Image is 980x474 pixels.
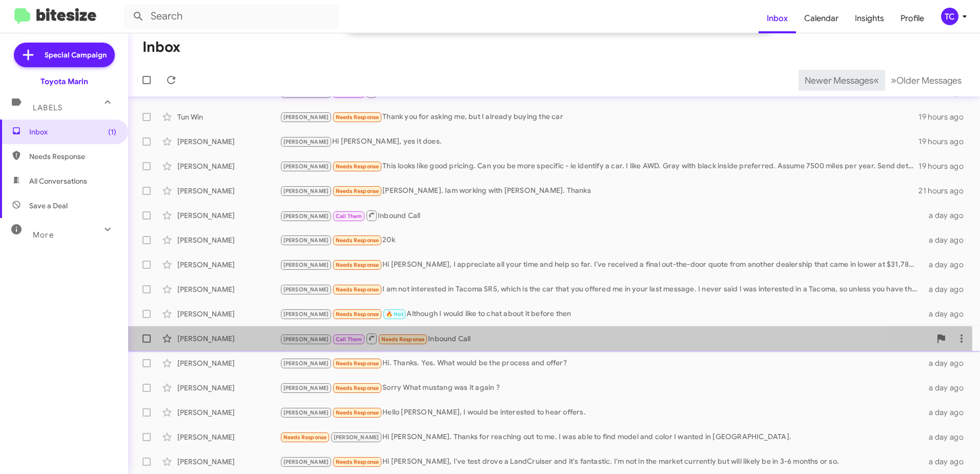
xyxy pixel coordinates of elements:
[336,213,362,220] span: Call Them
[336,286,379,293] span: Needs Response
[177,309,280,319] div: [PERSON_NAME]
[177,383,280,393] div: [PERSON_NAME]
[283,262,329,268] span: [PERSON_NAME]
[336,459,379,465] span: Needs Response
[386,311,403,318] span: 🔥 Hot
[280,259,923,271] div: Hi [PERSON_NAME], I appreciate all your time and help so far. I’ve received a final out-the-door ...
[177,260,280,270] div: [PERSON_NAME]
[29,201,68,211] span: Save a Deal
[280,382,923,394] div: Sorry What mustang was it again ?
[280,136,918,148] div: Hi [PERSON_NAME], yes it does.
[280,308,923,320] div: Although I would like to chat about it before then
[33,230,54,240] span: More
[381,336,425,343] span: Needs Response
[177,284,280,294] div: [PERSON_NAME]
[177,358,280,368] div: [PERSON_NAME]
[799,70,968,91] nav: Page navigation example
[177,333,280,344] div: [PERSON_NAME]
[896,75,962,86] span: Older Messages
[142,39,180,55] h1: Inbox
[336,114,379,121] span: Needs Response
[283,114,329,121] span: [PERSON_NAME]
[805,75,873,86] span: Newer Messages
[177,235,280,245] div: [PERSON_NAME]
[283,139,329,145] span: [PERSON_NAME]
[932,8,969,25] button: TC
[177,186,280,196] div: [PERSON_NAME]
[283,434,327,441] span: Needs Response
[923,432,972,442] div: a day ago
[29,151,116,162] span: Needs Response
[336,237,379,244] span: Needs Response
[108,127,116,137] span: (1)
[923,260,972,270] div: a day ago
[177,210,280,221] div: [PERSON_NAME]
[892,4,932,33] a: Profile
[799,70,885,91] button: Previous
[283,213,329,220] span: [PERSON_NAME]
[280,234,923,246] div: 20k
[941,8,958,25] div: TC
[918,136,972,147] div: 19 hours ago
[280,431,923,443] div: Hi [PERSON_NAME]. Thanks for reaching out to me. I was able to find model and color I wanted in [...
[336,385,379,391] span: Needs Response
[336,409,379,416] span: Needs Response
[280,358,923,369] div: Hi. Thanks. Yes. What would be the process and offer?
[918,112,972,122] div: 19 hours ago
[336,163,379,170] span: Needs Response
[336,262,379,268] span: Needs Response
[177,136,280,147] div: [PERSON_NAME]
[336,336,362,343] span: Call Them
[280,185,918,197] div: [PERSON_NAME]. Iam working with [PERSON_NAME]. Thanks
[923,407,972,418] div: a day ago
[847,4,892,33] a: Insights
[796,4,847,33] a: Calendar
[283,459,329,465] span: [PERSON_NAME]
[283,286,329,293] span: [PERSON_NAME]
[759,4,796,33] a: Inbox
[177,407,280,418] div: [PERSON_NAME]
[280,111,918,123] div: Thank you for asking me, but I already buying the car
[280,407,923,419] div: Hello [PERSON_NAME], I would be interested to hear offers.
[918,186,972,196] div: 21 hours ago
[29,127,116,137] span: Inbox
[280,209,923,222] div: Inbound Call
[177,112,280,122] div: Tun Win
[923,309,972,319] div: a day ago
[124,4,339,29] input: Search
[923,457,972,467] div: a day ago
[336,188,379,194] span: Needs Response
[14,43,115,67] a: Special Campaign
[283,311,329,318] span: [PERSON_NAME]
[283,163,329,170] span: [PERSON_NAME]
[40,76,88,87] div: Toyota Marin
[334,434,379,441] span: [PERSON_NAME]
[283,360,329,367] span: [PERSON_NAME]
[283,409,329,416] span: [PERSON_NAME]
[283,188,329,194] span: [PERSON_NAME]
[280,284,923,295] div: I am not interested in Tacoma SR5, which is the car that you offered me in your last message. I n...
[885,70,968,91] button: Next
[177,457,280,467] div: [PERSON_NAME]
[918,161,972,171] div: 19 hours ago
[283,237,329,244] span: [PERSON_NAME]
[280,161,918,172] div: This looks like good pricing. Can you be more specific - ie identify a car. I like AWD. Gray with...
[177,161,280,171] div: [PERSON_NAME]
[177,432,280,442] div: [PERSON_NAME]
[283,385,329,391] span: [PERSON_NAME]
[280,332,931,345] div: Inbound Call
[280,456,923,468] div: Hi [PERSON_NAME], I've test drove a LandCruiser and it's fantastic. I'm not in the market current...
[336,311,379,318] span: Needs Response
[923,210,972,221] div: a day ago
[283,336,329,343] span: [PERSON_NAME]
[923,383,972,393] div: a day ago
[923,358,972,368] div: a day ago
[873,74,879,87] span: «
[891,74,896,87] span: »
[29,176,87,186] span: All Conversations
[923,235,972,245] div: a day ago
